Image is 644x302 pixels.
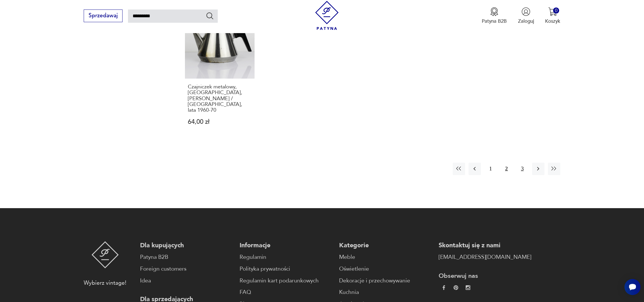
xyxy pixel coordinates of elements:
button: 1 [484,163,497,175]
a: Regulamin [240,253,332,261]
a: [EMAIL_ADDRESS][DOMAIN_NAME] [439,253,531,261]
p: Skontaktuj się z nami [439,241,531,250]
p: 64,00 zł [188,119,251,125]
a: Idea [140,277,233,285]
a: Patyna B2B [140,253,233,261]
img: c2fd9cf7f39615d9d6839a72ae8e59e5.webp [466,285,470,290]
button: Szukaj [206,12,214,20]
h3: Czajniczek metalowy, [GEOGRAPHIC_DATA], [PERSON_NAME] / [GEOGRAPHIC_DATA], lata 1960-70 [188,84,251,113]
img: da9060093f698e4c3cedc1453eec5031.webp [442,285,446,290]
a: Kuchnia [339,288,432,297]
a: Ikona medaluPatyna B2B [482,7,507,24]
img: Patyna - sklep z meblami i dekoracjami vintage [312,1,341,30]
div: 0 [553,7,559,14]
a: Foreign customers [140,265,233,273]
a: Polityka prywatności [240,265,332,273]
p: Patyna B2B [482,18,507,24]
button: Patyna B2B [482,7,507,24]
button: Sprzedawaj [84,10,123,22]
a: Oświetlenie [339,265,432,273]
img: Ikona koszyka [548,7,557,16]
a: Produkt wyprzedanyCzajniczek metalowy, Finlandia, Hackman / Sorsakoski, lata 1960-70Czajniczek me... [185,9,255,138]
a: Sprzedawaj [84,14,123,18]
p: Kategorie [339,241,432,250]
p: Dla kupujących [140,241,233,250]
a: Regulamin kart podarunkowych [240,277,332,285]
p: Informacje [240,241,332,250]
button: Zaloguj [518,7,534,24]
img: Patyna - sklep z meblami i dekoracjami vintage [91,241,119,268]
a: FAQ [240,288,332,297]
iframe: Smartsupp widget button [624,279,641,295]
a: Meble [339,253,432,261]
p: Wybierz vintage! [84,279,126,287]
img: Ikona medalu [490,7,499,16]
img: Ikonka użytkownika [521,7,530,16]
button: 3 [516,163,528,175]
p: Koszyk [545,18,560,24]
button: 2 [500,163,513,175]
button: 0Koszyk [545,7,560,24]
a: Dekoracje i przechowywanie [339,277,432,285]
p: Obserwuj nas [439,272,531,280]
img: 37d27d81a828e637adc9f9cb2e3d3a8a.webp [454,285,458,290]
p: Zaloguj [518,18,534,24]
